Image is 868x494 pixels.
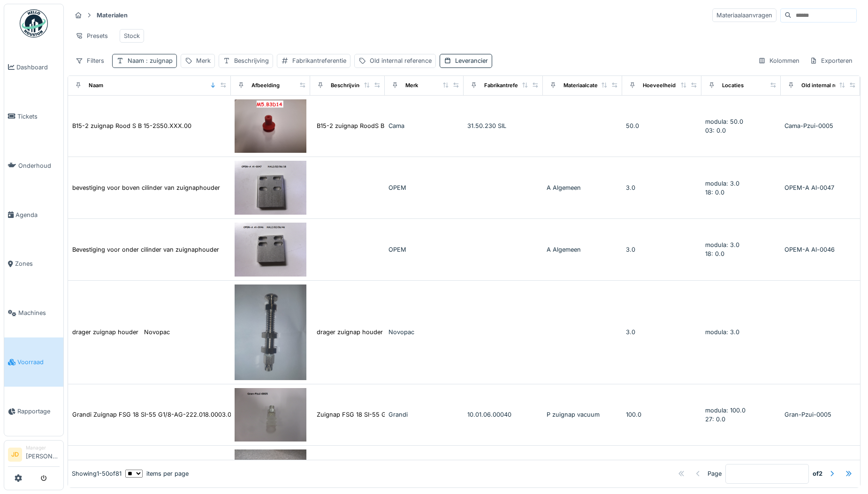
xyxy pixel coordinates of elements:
[806,54,857,67] div: Exporteren
[72,183,220,192] div: bevestiging voor boven cilinder van zuignaphouder
[370,56,432,65] div: Old internal reference
[705,127,726,134] span: 03: 0.0
[784,121,856,130] div: Cama-Pzui-0005
[72,469,122,478] div: Showing 1 - 50 of 81
[388,410,460,419] div: Grandi
[16,63,60,72] span: Dashboard
[4,92,63,141] a: Tickets
[405,82,418,90] div: Merk
[235,223,306,277] img: Bevestiging voor onder cilinder van zuignaphouder
[563,82,611,90] div: Materiaalcategorie
[15,259,60,268] span: Zones
[455,56,488,65] div: Leverancier
[17,407,60,416] span: Rapportage
[72,245,219,254] div: Bevestiging voor onder cilinder van zuignaphouder
[705,250,724,257] span: 18: 0.0
[4,141,63,190] a: Onderhoud
[4,387,63,436] a: Rapportage
[388,245,460,254] div: OPEM
[72,410,235,419] div: Grandi Zuignap FSG 18 SI-55 G1/8-AG-222.018.0003.02
[712,8,777,22] div: Materiaalaanvragen
[626,328,698,337] div: 3.0
[124,31,140,40] div: Stock
[4,240,63,289] a: Zones
[705,118,743,125] span: modula: 50.0
[705,189,724,196] span: 18: 0.0
[72,328,170,337] div: drager zuignap houder Novopac
[626,121,698,130] div: 50.0
[196,56,211,65] div: Merk
[784,245,856,254] div: OPEM-A Al-0046
[20,9,48,37] img: Badge_color-CXgf-gQk.svg
[8,444,60,467] a: JD Manager[PERSON_NAME]
[72,121,191,130] div: B15-2 zuignap Rood S B 15-2S50.XXX.00
[26,444,60,464] li: [PERSON_NAME]
[331,82,363,90] div: Beschrijving
[705,329,739,336] span: modula: 3.0
[26,444,60,451] div: Manager
[467,121,539,130] div: 31.50.230 SIL
[292,56,346,65] div: Fabrikantreferentie
[4,289,63,338] a: Machines
[388,328,460,337] div: Novopac
[705,241,739,248] span: modula: 3.0
[71,29,112,43] div: Presets
[17,358,60,367] span: Voorraad
[317,410,464,419] div: Zuignap FSG 18 SI-55 G1/8-AG Balg-vacuümgrijp...
[754,54,804,67] div: Kolommen
[317,121,470,130] div: B15-2 zuignap RoodS B 15-2S50.XXX.00 -Vorige nr...
[235,99,306,153] img: B15-2 zuignap Rood S B 15-2S50.XXX.00
[705,407,746,414] span: modula: 100.0
[235,284,306,380] img: drager zuignap houder Novopac
[784,183,856,192] div: OPEM-A Al-0047
[705,180,739,187] span: modula: 3.0
[93,11,131,20] strong: Materialen
[547,183,618,192] div: A Algemeen
[626,410,698,419] div: 100.0
[89,82,103,90] div: Naam
[484,82,533,90] div: Fabrikantreferentie
[626,245,698,254] div: 3.0
[4,337,63,387] a: Voorraad
[71,54,108,67] div: Filters
[626,183,698,192] div: 3.0
[235,388,306,442] img: Grandi Zuignap FSG 18 SI-55 G1/8-AG-222.018.0003.02
[251,82,280,90] div: Afbeelding
[467,410,539,419] div: 10.01.06.00040
[317,328,448,337] div: drager zuignap houder Novopac slag 25mm
[547,410,618,419] div: P zuignap vacuum
[15,210,60,219] span: Agenda
[234,56,269,65] div: Beschrijving
[4,43,63,92] a: Dashboard
[784,410,856,419] div: Gran-Pzui-0005
[708,469,722,478] div: Page
[125,469,189,478] div: items per page
[801,82,858,90] div: Old internal reference
[547,245,618,254] div: A Algemeen
[128,56,173,65] div: Naam
[388,121,460,130] div: Cama
[235,161,306,215] img: bevestiging voor boven cilinder van zuignaphouder
[4,190,63,240] a: Agenda
[144,57,173,64] span: : zuignap
[8,448,22,462] li: JD
[643,82,676,90] div: Hoeveelheid
[813,469,822,478] strong: of 2
[705,416,725,423] span: 27: 0.0
[17,112,60,121] span: Tickets
[388,183,460,192] div: OPEM
[722,82,744,90] div: Locaties
[18,308,60,317] span: Machines
[18,161,60,170] span: Onderhoud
